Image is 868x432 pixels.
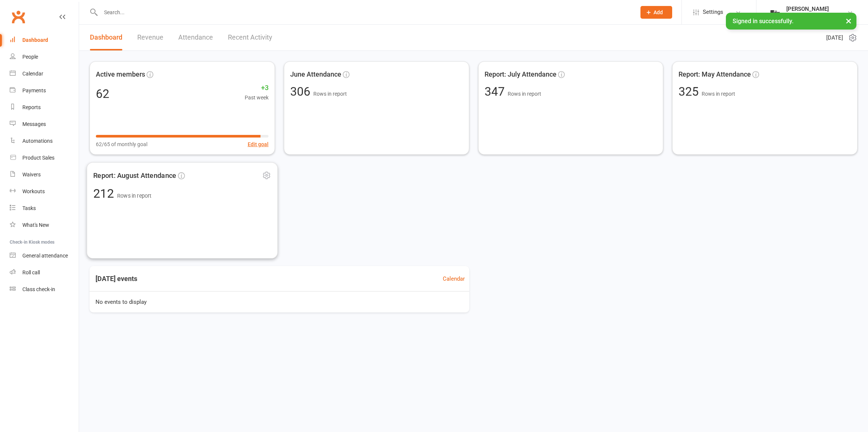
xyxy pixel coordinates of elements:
[679,69,751,80] span: Report: May Attendance
[137,25,163,50] a: Revenue
[96,69,145,80] span: Active members
[10,247,79,264] a: General attendance kiosk mode
[10,149,79,166] a: Product Sales
[703,4,723,21] span: Settings
[93,186,117,201] span: 212
[117,193,152,199] span: Rows in report
[22,286,55,292] div: Class check-in
[90,272,143,286] h3: [DATE] events
[10,200,79,217] a: Tasks
[768,5,783,20] img: thumb_image1749576563.png
[22,222,49,228] div: What's New
[10,183,79,200] a: Workouts
[10,281,79,298] a: Class kiosk mode
[10,116,79,133] a: Messages
[9,7,28,26] a: Clubworx
[96,140,147,148] span: 62/65 of monthly goal
[443,274,465,283] a: Calendar
[10,217,79,234] a: What's New
[10,82,79,99] a: Payments
[313,91,347,97] span: Rows in report
[733,18,793,25] span: Signed in successfully.
[10,166,79,183] a: Waivers
[22,71,43,77] div: Calendar
[679,84,702,99] span: 325
[245,93,269,102] span: Past week
[178,25,213,50] a: Attendance
[702,91,735,97] span: Rows in report
[826,33,843,42] span: [DATE]
[22,138,53,144] div: Automations
[10,264,79,281] a: Roll call
[640,6,672,19] button: Add
[10,32,79,49] a: Dashboard
[22,253,68,259] div: General attendance
[22,54,38,60] div: People
[485,84,508,99] span: 347
[98,7,631,18] input: Search...
[22,172,41,178] div: Waivers
[90,25,122,50] a: Dashboard
[22,205,36,211] div: Tasks
[22,87,46,93] div: Payments
[22,37,48,43] div: Dashboard
[508,91,541,97] span: Rows in report
[22,269,40,275] div: Roll call
[290,84,313,99] span: 306
[786,12,829,19] div: The Weight Rm
[22,121,46,127] div: Messages
[228,25,272,50] a: Recent Activity
[654,9,663,15] span: Add
[10,65,79,82] a: Calendar
[10,99,79,116] a: Reports
[10,133,79,149] a: Automations
[248,140,269,148] button: Edit goal
[96,88,109,100] div: 62
[87,291,472,312] div: No events to display
[842,13,855,29] button: ×
[93,170,176,181] span: Report: August Attendance
[22,155,54,161] div: Product Sales
[10,49,79,65] a: People
[22,104,41,110] div: Reports
[290,69,341,80] span: June Attendance
[485,69,557,80] span: Report: July Attendance
[22,188,45,194] div: Workouts
[786,6,829,12] div: [PERSON_NAME]
[245,83,269,93] span: +3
